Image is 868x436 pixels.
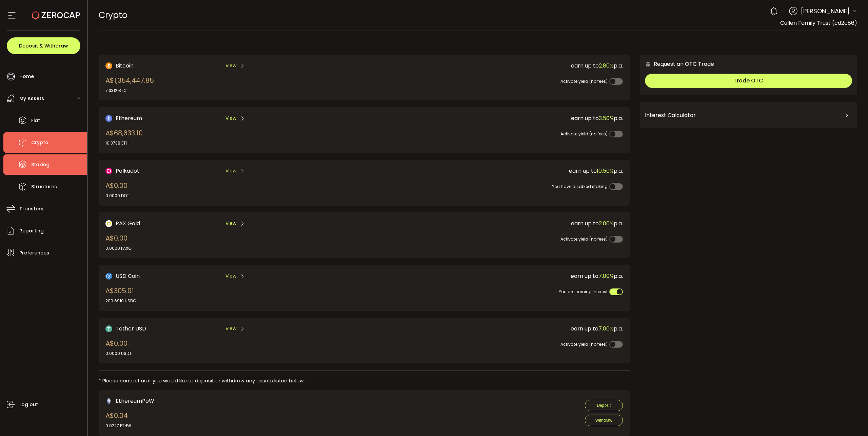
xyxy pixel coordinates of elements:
[116,114,142,122] span: Ethereum
[645,107,852,124] div: Interest Calculator
[599,114,614,122] span: 3.50%
[225,220,236,227] span: View
[598,272,614,280] span: 7.00%
[597,403,611,408] span: Deposit
[105,181,129,199] div: A$0.00
[19,43,68,48] span: Deposit & Withdraw
[19,72,34,81] span: Home
[352,114,623,122] div: earn up to p.a.
[225,62,236,69] span: View
[105,411,131,429] div: A$0.04
[105,286,136,304] div: A$305.91
[105,220,112,227] img: PAX Gold
[105,245,132,251] div: 0.0000 PAXG
[31,182,57,192] span: Structures
[105,88,154,94] div: 7.3312 BTC
[352,61,623,70] div: earn up to p.a.
[225,272,236,280] span: View
[105,233,132,251] div: A$0.00
[560,341,608,347] span: Activate yield (no fees)
[19,94,44,103] span: My Assets
[834,403,868,436] iframe: Chat Widget
[733,77,763,84] span: Trade OTC
[19,248,49,258] span: Preferences
[116,61,134,70] span: Bitcoin
[99,377,630,384] div: * Please contact us if you would like to deposit or withdraw any assets listed below.
[116,219,140,228] span: PAX Gold
[105,128,143,146] div: A$68,633.10
[105,298,136,304] div: 200.6910 USDC
[105,168,112,174] img: DOT
[560,78,608,84] span: Activate yield (no fees)
[105,338,132,357] div: A$0.00
[801,6,850,16] span: [PERSON_NAME]
[352,219,623,228] div: earn up to p.a.
[19,226,44,236] span: Reporting
[585,400,623,411] button: Deposit
[598,325,614,333] span: 7.00%
[352,324,623,333] div: earn up to p.a.
[31,116,40,126] span: Fiat
[225,325,236,332] span: View
[105,75,154,94] div: A$1,354,447.85
[105,115,112,122] img: Ethereum
[105,423,131,429] div: 0.0227 ETHW
[31,138,48,148] span: Crypto
[225,115,236,122] span: View
[105,325,112,332] img: Tether USD
[640,60,714,68] div: Request an OTC Trade
[7,37,80,54] button: Deposit & Withdraw
[352,167,623,175] div: earn up to p.a.
[585,415,623,426] button: Withdraw
[645,61,651,67] img: 6nGpN7MZ9FLuBP83NiajKbTRY4UzlzQtBKtCrLLspmCkSvCZHBKvY3NxgQaT5JnOQREvtQ257bXeeSTueZfAPizblJ+Fe8JwA...
[560,131,608,137] span: Activate yield (no fees)
[560,236,608,242] span: Activate yield (no fees)
[597,167,614,175] span: 10.50%
[31,160,50,170] span: Staking
[780,19,857,27] span: Cullen Family Trust (cd2c86)
[19,400,38,410] span: Log out
[105,62,112,69] img: Bitcoin
[599,220,614,227] span: 2.00%
[116,167,139,175] span: Polkadot
[99,9,127,21] span: Crypto
[105,140,143,146] div: 10.3738 ETH
[116,272,140,280] span: USD Coin
[552,184,608,189] span: You have disabled staking
[105,398,112,404] img: ethw_portfolio.png
[595,418,612,423] span: Withdraw
[116,397,154,405] span: EthereumPoW
[645,74,852,88] button: Trade OTC
[599,62,614,70] span: 2.80%
[559,289,608,295] span: You are earning interest
[105,350,132,357] div: 0.0000 USDT
[116,324,146,333] span: Tether USD
[352,272,623,280] div: earn up to p.a.
[105,193,129,199] div: 0.0000 DOT
[105,273,112,280] img: USD Coin
[19,204,43,214] span: Transfers
[225,167,236,174] span: View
